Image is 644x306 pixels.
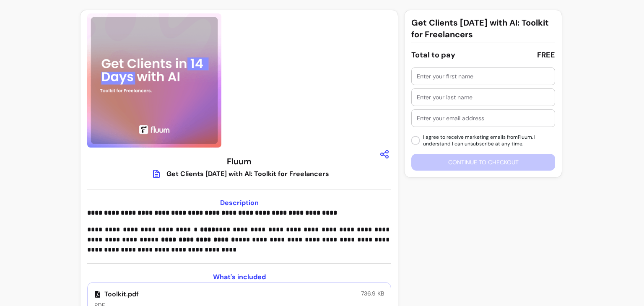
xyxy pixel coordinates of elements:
[537,49,555,61] div: FREE
[411,49,455,61] div: Total to pay
[361,289,384,298] p: 736.9 KB
[417,114,550,122] input: Enter your email address
[87,13,221,148] img: https://d3pz9znudhj10h.cloudfront.net/9e4209f5-0baa-4e25-8d37-a980f0b6fe04
[417,93,550,101] input: Enter your last name
[417,72,550,80] input: Enter your first name
[87,272,391,282] h3: What's included
[87,198,391,208] h3: Description
[94,289,139,299] p: Toolkit.pdf
[227,156,252,167] h3: Fluum
[411,17,555,40] h3: Get Clients [DATE] with AI: Toolkit for Freelancers
[166,169,329,179] div: Get Clients [DATE] with AI: Toolkit for Freelancers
